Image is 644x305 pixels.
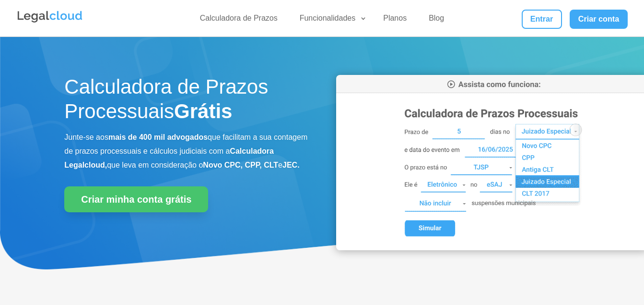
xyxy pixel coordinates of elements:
[174,100,232,122] strong: Grátis
[16,17,83,25] a: Logo da Legalcloud
[377,13,412,27] a: Planos
[64,75,308,128] h1: Calculadora de Prazos Processuais
[294,13,367,27] a: Funcionalidades
[64,147,274,169] b: Calculadora Legalcloud,
[570,10,628,29] a: Criar conta
[203,161,278,169] b: Novo CPC, CPP, CLT
[64,186,208,212] a: Criar minha conta grátis
[108,133,208,141] b: mais de 400 mil advogados
[522,10,562,29] a: Entrar
[194,13,283,27] a: Calculadora de Prazos
[423,13,450,27] a: Blog
[64,131,308,172] p: Junte-se aos que facilitam a sua contagem de prazos processuais e cálculos judiciais com a que le...
[16,10,83,24] img: Legalcloud Logo
[282,161,300,169] b: JEC.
